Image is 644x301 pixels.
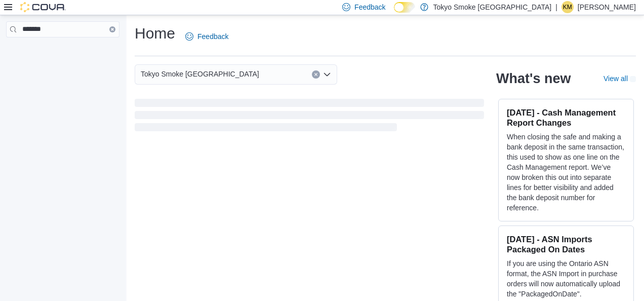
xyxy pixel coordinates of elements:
[555,1,557,13] p: |
[433,1,552,13] p: Tokyo Smoke [GEOGRAPHIC_DATA]
[630,76,636,82] svg: External link
[141,68,259,80] span: Tokyo Smoke [GEOGRAPHIC_DATA]
[323,70,331,79] button: Open list of options
[394,2,415,13] input: Dark Mode
[6,40,119,64] nav: Complex example
[507,258,625,299] p: If you are using the Ontario ASN format, the ASN Import in purchase orders will now automatically...
[561,1,574,13] div: Krista Maitland
[135,23,175,44] h1: Home
[312,70,320,79] button: Clear input
[197,31,228,42] span: Feedback
[354,2,385,12] span: Feedback
[603,74,636,83] a: View allExternal link
[496,70,571,87] h2: What's new
[507,107,625,128] h3: [DATE] - Cash Management Report Changes
[135,101,484,133] span: Loading
[507,234,625,254] h3: [DATE] - ASN Imports Packaged On Dates
[20,2,66,12] img: Cova
[563,1,572,13] span: KM
[507,132,625,213] p: When closing the safe and making a bank deposit in the same transaction, this used to show as one...
[109,26,115,32] button: Clear input
[578,1,636,13] p: [PERSON_NAME]
[181,26,232,47] a: Feedback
